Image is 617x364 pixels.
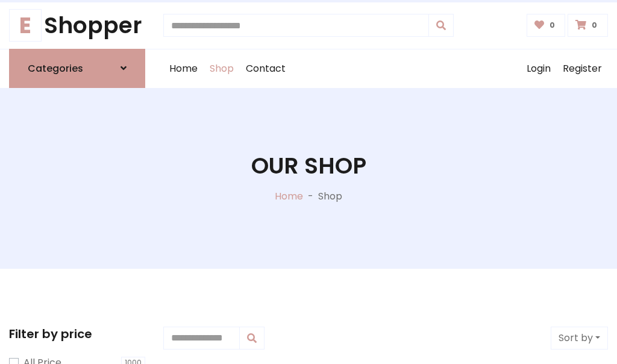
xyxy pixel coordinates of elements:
a: Login [521,49,557,88]
span: 0 [589,20,600,31]
h5: Filter by price [9,327,145,341]
a: Shop [204,49,240,88]
p: - [303,189,318,204]
span: 0 [547,20,558,31]
a: Home [163,49,204,88]
h1: Shopper [9,12,145,39]
a: 0 [568,14,608,37]
a: EShopper [9,12,145,39]
span: E [9,9,42,42]
a: Categories [9,49,145,88]
p: Shop [318,189,342,204]
a: Home [275,189,303,203]
a: 0 [527,14,566,37]
h1: Our Shop [251,152,366,180]
button: Sort by [551,327,608,350]
a: Register [557,49,608,88]
a: Contact [240,49,292,88]
h6: Categories [28,63,83,74]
